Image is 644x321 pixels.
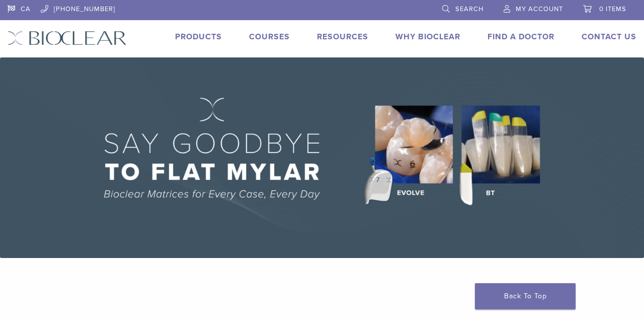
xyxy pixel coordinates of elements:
[475,283,576,309] a: Back To Top
[599,5,626,13] span: 0 items
[249,32,290,42] a: Courses
[582,32,636,42] a: Contact Us
[455,5,484,13] span: Search
[317,32,368,42] a: Resources
[8,31,127,45] img: Bioclear
[175,32,222,42] a: Products
[488,32,554,42] a: Find A Doctor
[516,5,563,13] span: My Account
[395,32,460,42] a: Why Bioclear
